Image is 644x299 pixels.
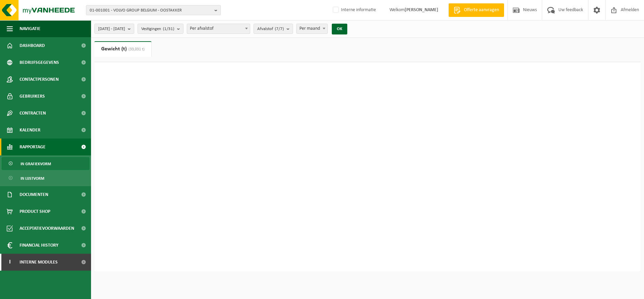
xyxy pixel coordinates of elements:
a: In grafiekvorm [2,157,89,170]
span: 01-001001 - VOLVO GROUP BELGIUM - OOSTAKKER [90,5,212,16]
span: Offerte aanvragen [462,7,501,14]
span: Navigatie [20,20,40,37]
button: OK [332,24,347,34]
span: (33,031 t) [127,47,145,51]
count: (7/7) [275,27,284,31]
span: Vestigingen [141,24,174,34]
span: Contactpersonen [20,71,59,88]
span: Per maand [297,24,328,33]
a: Gewicht (t) [94,41,151,57]
span: Contracten [20,105,46,122]
button: Vestigingen(1/31) [138,24,183,34]
span: Documenten [20,186,48,203]
button: [DATE] - [DATE] [94,24,134,34]
span: [DATE] - [DATE] [98,24,125,34]
span: Financial History [20,237,58,254]
button: Afvalstof(7/7) [254,24,293,34]
span: In grafiekvorm [21,157,51,170]
span: Kalender [20,122,40,139]
span: Rapportage [20,139,46,155]
strong: [PERSON_NAME] [405,7,438,13]
button: 01-001001 - VOLVO GROUP BELGIUM - OOSTAKKER [86,5,221,15]
label: Interne informatie [331,5,376,15]
span: Gebruikers [20,88,45,105]
span: In lijstvorm [21,172,44,185]
span: Afvalstof [257,24,284,34]
span: Per afvalstof [187,24,250,34]
span: Acceptatievoorwaarden [20,220,74,237]
span: Dashboard [20,37,45,54]
span: I [7,254,13,271]
span: Interne modules [20,254,58,271]
span: Per afvalstof [187,24,250,33]
a: In lijstvorm [2,172,89,184]
span: Per maand [296,24,328,34]
span: Bedrijfsgegevens [20,54,59,71]
span: Product Shop [20,203,50,220]
a: Offerte aanvragen [448,3,504,17]
count: (1/31) [163,27,174,31]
